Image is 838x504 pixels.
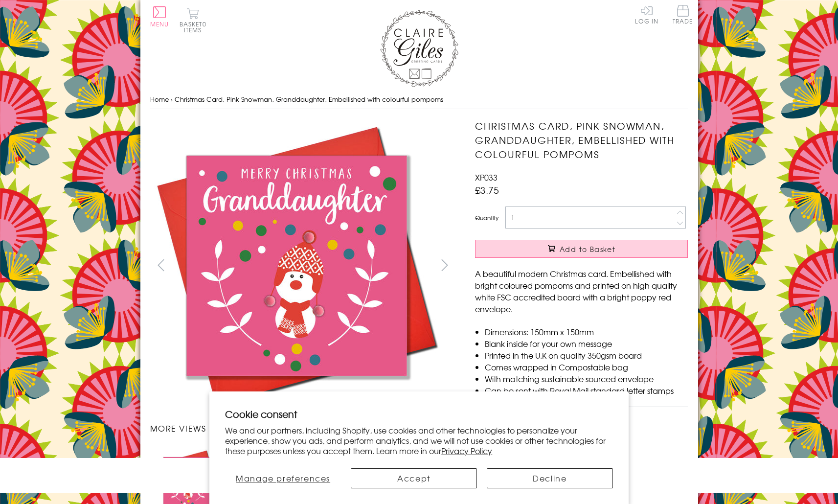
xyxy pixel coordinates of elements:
[184,20,206,34] span: 0 items
[150,90,688,110] nav: breadcrumbs
[441,445,492,457] a: Privacy Policy
[150,20,169,28] span: Menu
[225,407,613,421] h2: Cookie consent
[485,385,688,396] li: Can be sent with Royal Mail standard letter stamps
[171,94,173,104] span: ›
[635,5,658,24] a: Log In
[225,425,613,456] p: We and our partners, including Shopify, use cookies and other technologies to personalize your ex...
[236,472,330,484] span: Manage preferences
[433,254,455,276] button: next
[485,349,688,361] li: Printed in the U.K on quality 350gsm board
[673,5,693,24] span: Trade
[475,171,498,183] span: XP033
[485,338,688,349] li: Blank inside for your own message
[150,6,169,27] button: Menu
[455,119,749,412] img: Christmas Card, Pink Snowman, Granddaughter, Embellished with colourful pompoms
[150,94,169,104] a: Home
[150,119,443,412] img: Christmas Card, Pink Snowman, Granddaughter, Embellished with colourful pompoms
[475,183,499,197] span: £3.75
[225,468,341,488] button: Manage preferences
[485,373,688,385] li: With matching sustainable sourced envelope
[475,268,688,315] p: A beautiful modern Christmas card. Embellished with bright coloured pompoms and printed on high q...
[673,5,693,26] a: Trade
[475,240,688,258] button: Add to Basket
[150,254,172,276] button: prev
[560,244,615,254] span: Add to Basket
[475,213,498,222] label: Quantity
[150,422,456,434] h3: More views
[380,10,458,87] img: Claire Giles Greetings Cards
[475,119,688,161] h1: Christmas Card, Pink Snowman, Granddaughter, Embellished with colourful pompoms
[351,468,477,488] button: Accept
[180,8,206,33] button: Basket0 items
[487,468,613,488] button: Decline
[485,361,688,373] li: Comes wrapped in Compostable bag
[485,326,688,338] li: Dimensions: 150mm x 150mm
[175,94,443,104] span: Christmas Card, Pink Snowman, Granddaughter, Embellished with colourful pompoms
